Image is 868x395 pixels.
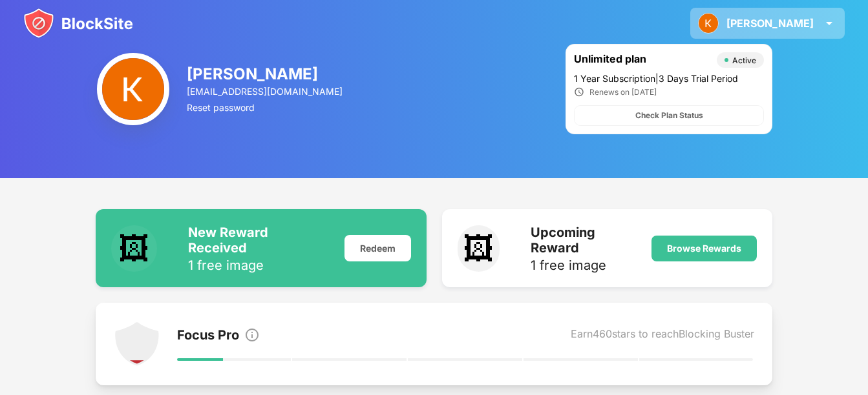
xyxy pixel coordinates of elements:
[97,53,169,125] img: ACg8ocJLSIS47Pg7C50ruPj-DSNE4_YDXadWLrDW843AHUPKfCS0OQ=s96-c
[667,243,741,254] div: Browse Rewards
[187,65,344,83] div: [PERSON_NAME]
[574,52,710,68] div: Unlimited plan
[344,235,411,261] div: Redeem
[726,17,814,30] div: [PERSON_NAME]
[732,56,756,65] div: Active
[571,327,754,345] div: Earn 460 stars to reach Blocking Buster
[589,87,657,97] div: Renews on [DATE]
[188,259,329,272] div: 1 free image
[531,259,636,272] div: 1 free image
[458,225,500,272] div: 🖼
[177,327,239,345] div: Focus Pro
[574,73,764,84] div: 1 Year Subscription | 3 Days Trial Period
[187,86,344,97] div: [EMAIL_ADDRESS][DOMAIN_NAME]
[531,225,636,256] div: Upcoming Reward
[114,321,160,367] img: points-level-1.svg
[574,86,584,97] img: clock_ic.svg
[244,327,260,343] img: info.svg
[635,109,703,122] div: Check Plan Status
[187,102,344,113] div: Reset password
[698,13,719,34] img: ACg8ocJLSIS47Pg7C50ruPj-DSNE4_YDXadWLrDW843AHUPKfCS0OQ=s96-c
[23,8,133,39] img: blocksite-icon.svg
[188,225,329,256] div: New Reward Received
[111,225,157,272] div: 🖼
